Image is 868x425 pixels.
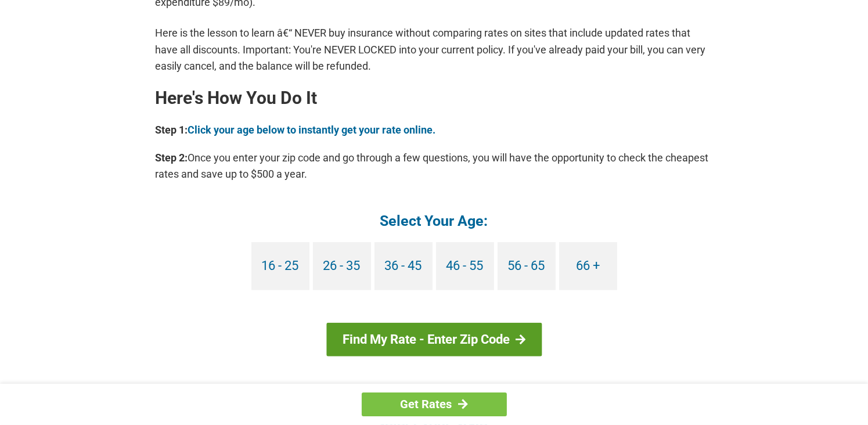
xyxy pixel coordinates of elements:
a: Click your age below to instantly get your rate online. [188,124,436,136]
a: 66 + [559,242,617,290]
a: 56 - 65 [498,242,556,290]
p: Here is the lesson to learn â€“ NEVER buy insurance without comparing rates on sites that include... [156,25,713,74]
h4: Select Your Age: [156,211,713,230]
p: Once you enter your zip code and go through a few questions, you will have the opportunity to che... [156,150,713,182]
h2: Here's How You Do It [156,89,713,107]
a: Get Rates [362,392,507,416]
a: Find My Rate - Enter Zip Code [326,323,542,356]
a: 16 - 25 [251,242,309,290]
a: 26 - 35 [313,242,371,290]
a: 36 - 45 [374,242,433,290]
b: Step 1: [156,124,188,136]
b: Step 2: [156,152,188,164]
a: 46 - 55 [436,242,494,290]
